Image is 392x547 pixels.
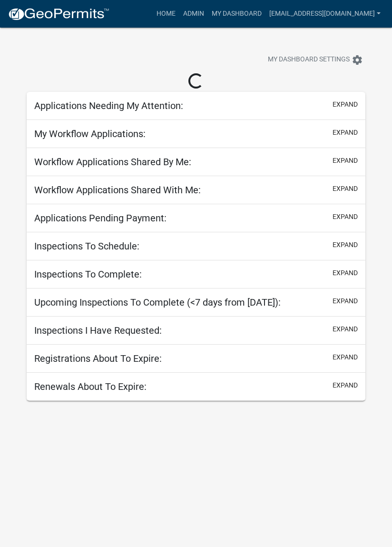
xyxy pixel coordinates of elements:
[333,156,358,166] button: expand
[34,184,201,196] h5: Workflow Applications Shared With Me:
[352,54,363,66] i: settings
[34,269,142,280] h5: Inspections To Complete:
[333,184,358,194] button: expand
[34,325,162,336] h5: Inspections I Have Requested:
[34,156,191,168] h5: Workflow Applications Shared By Me:
[179,5,208,23] a: Admin
[333,324,358,334] button: expand
[333,240,358,250] button: expand
[34,381,147,392] h5: Renewals About To Expire:
[34,100,183,111] h5: Applications Needing My Attention:
[265,5,384,23] a: [EMAIL_ADDRESS][DOMAIN_NAME]
[34,240,139,252] h5: Inspections To Schedule:
[333,212,358,222] button: expand
[333,99,358,109] button: expand
[260,50,371,69] button: My Dashboard Settingssettings
[34,128,146,139] h5: My Workflow Applications:
[333,352,358,362] button: expand
[34,297,281,308] h5: Upcoming Inspections To Complete (<7 days from [DATE]):
[268,54,350,66] span: My Dashboard Settings
[333,380,358,390] button: expand
[333,128,358,138] button: expand
[34,353,162,364] h5: Registrations About To Expire:
[153,5,179,23] a: Home
[208,5,265,23] a: My Dashboard
[34,212,167,224] h5: Applications Pending Payment:
[333,296,358,306] button: expand
[333,268,358,278] button: expand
